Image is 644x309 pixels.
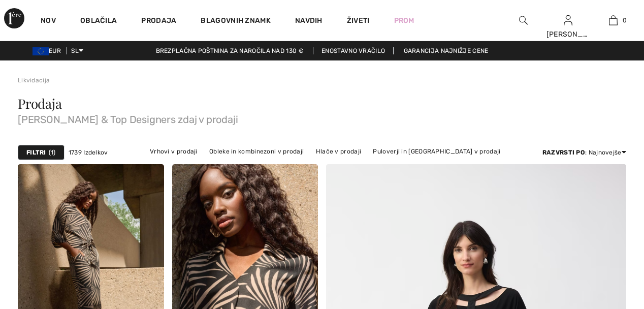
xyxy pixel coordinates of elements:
span: 0 [623,16,627,25]
span: EUR [33,47,65,54]
a: Živeti [347,15,370,26]
span: [PERSON_NAME] & Top Designers zdaj v prodaji [18,110,626,125]
a: Blagovnih znamk [201,16,271,27]
img: Iskanje po spletni strani [519,14,528,26]
font: : Najnovejše [542,149,622,156]
span: Navdih [295,16,323,27]
a: Krila v prodaji [317,158,369,171]
a: Sign In [564,15,572,25]
strong: Razvrsti po [542,149,585,156]
a: Vrhnja oblačila v prodaji [371,158,454,171]
a: Obleke in kombinezoni v prodaji [204,145,309,158]
a: Puloverji in [GEOGRAPHIC_DATA] v prodaji [368,145,505,158]
a: Garancija najnižje cene [396,47,497,54]
a: Nov [41,16,56,27]
img: Evro [33,47,49,55]
span: 1739 Izdelkov [69,148,108,157]
font: SL [71,47,79,54]
img: Moja torba [609,14,618,26]
a: Enostavno vračilo [313,47,394,54]
a: Likvidacija [18,77,50,84]
span: 1 [49,148,56,157]
a: Hlače v prodaji [311,145,367,158]
a: Prom [394,15,414,26]
img: Moji podatki [564,14,572,26]
a: 0 [591,14,635,26]
a: Oblačila [80,16,117,27]
span: Prodaja [18,95,61,112]
a: Prodaja [141,16,176,27]
div: [PERSON_NAME] [546,29,591,40]
a: [PERSON_NAME] in blazerji v prodaji [197,158,316,171]
a: Vrhovi v prodaji [145,145,203,158]
a: Brezplačna poštnina za naročila nad 130 € [148,47,311,54]
strong: Filtri [26,148,46,157]
img: Avenija 1ère [4,8,24,28]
